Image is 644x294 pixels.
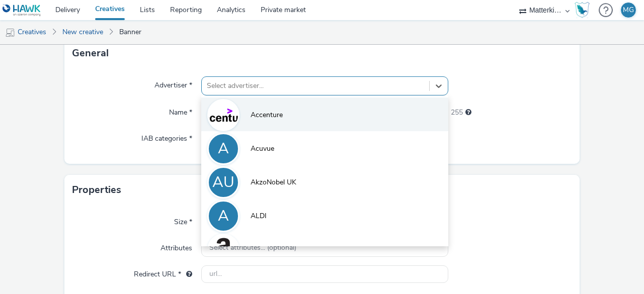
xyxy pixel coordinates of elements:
span: Select attributes... (optional) [209,244,296,252]
label: IAB categories * [137,130,196,144]
img: mobile [5,28,15,38]
span: ALDI [251,211,267,221]
a: Hawk Academy [575,2,594,18]
img: Amazon [209,235,238,264]
div: A [218,202,229,230]
label: Advertiser * [150,76,196,90]
span: Accenture [251,110,283,120]
label: Attributes [156,239,196,253]
span: 255 [451,108,463,118]
span: Amazon [251,245,277,255]
img: Hawk Academy [575,2,590,18]
h3: General [72,46,109,61]
img: undefined Logo [3,4,41,17]
input: url... [201,265,448,283]
label: Redirect URL * [130,265,196,279]
div: AU [212,168,234,197]
label: Name * [165,104,196,118]
span: Acuvue [251,144,274,154]
h3: Properties [72,182,121,198]
div: MG [623,3,634,18]
span: AkzoNobel UK [251,177,296,187]
label: Size * [170,213,196,227]
div: URL will be used as a validation URL with some SSPs and it will be the redirection URL of your cr... [181,269,192,279]
a: New creative [57,20,108,44]
a: Banner [114,20,146,44]
img: Accenture [209,101,238,130]
div: Maximum 255 characters [465,108,471,118]
div: A [218,135,229,163]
